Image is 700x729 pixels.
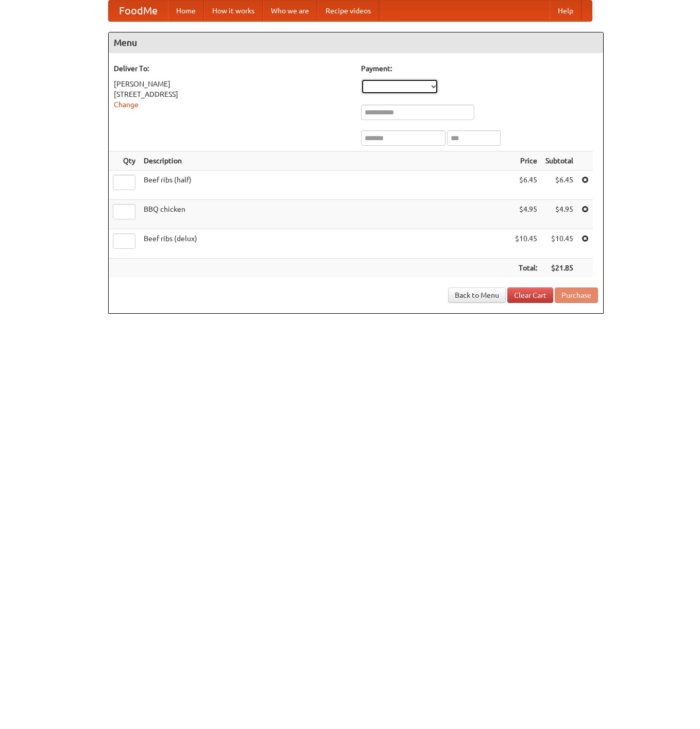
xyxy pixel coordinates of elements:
h4: Menu [109,32,603,53]
th: Subtotal [541,151,577,171]
td: BBQ chicken [140,200,511,229]
a: Recipe videos [317,1,379,21]
td: $4.95 [511,200,541,229]
a: Back to Menu [448,287,506,303]
th: Price [511,151,541,171]
td: $10.45 [511,229,541,259]
div: [STREET_ADDRESS] [114,89,351,99]
a: Home [168,1,204,21]
a: How it works [204,1,263,21]
h5: Payment: [361,63,598,74]
td: Beef ribs (half) [140,171,511,200]
a: Clear Cart [507,287,553,303]
h5: Deliver To: [114,63,351,74]
a: FoodMe [109,1,168,21]
td: $10.45 [541,229,577,259]
td: $4.95 [541,200,577,229]
td: $6.45 [511,171,541,200]
button: Purchase [555,287,598,303]
a: Change [114,100,139,109]
td: $6.45 [541,171,577,200]
a: Help [550,1,582,21]
th: Description [140,151,511,171]
a: Who we are [263,1,317,21]
td: Beef ribs (delux) [140,229,511,259]
th: Total: [511,259,541,278]
th: $21.85 [541,259,577,278]
div: [PERSON_NAME] [114,79,351,89]
th: Qty [109,151,140,171]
